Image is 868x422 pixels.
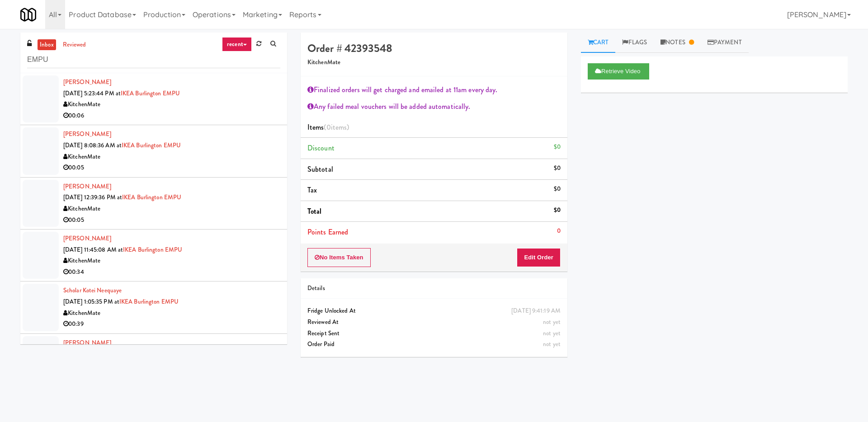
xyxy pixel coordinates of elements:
[63,130,111,138] a: [PERSON_NAME]
[63,286,122,295] a: Scholar Kotei Neequaye
[307,164,333,174] span: Subtotal
[20,334,287,386] li: [PERSON_NAME][DATE] 4:59:49 PM atIKEA Burlington EMPUKitchenMate00:08
[307,122,349,132] span: Items
[121,89,180,98] a: IKEA Burlington EMPU
[222,37,252,52] a: recent
[554,141,561,153] div: $0
[63,297,119,306] span: [DATE] 1:05:35 PM at
[307,305,561,317] div: Fridge Unlocked At
[122,193,181,202] a: IKEA Burlington EMPU
[331,122,347,132] ng-pluralize: items
[20,230,287,281] li: [PERSON_NAME][DATE] 11:45:08 AM atIKEA Burlington EMPUKitchenMate00:34
[122,141,181,150] a: IKEA Burlington EMPU
[20,178,287,230] li: [PERSON_NAME][DATE] 12:39:36 PM atIKEA Burlington EMPUKitchenMate00:05
[63,162,280,173] div: 00:05
[63,78,111,86] a: [PERSON_NAME]
[63,151,280,163] div: KitchenMate
[543,340,561,348] span: not yet
[20,7,36,23] img: Micromart
[307,248,371,267] button: No Items Taken
[543,329,561,338] span: not yet
[554,183,561,195] div: $0
[61,39,89,51] a: reviewed
[63,215,280,226] div: 00:05
[581,33,616,53] a: Cart
[20,73,287,125] li: [PERSON_NAME][DATE] 5:23:44 PM atIKEA Burlington EMPUKitchenMate00:06
[511,305,561,317] div: [DATE] 9:41:19 AM
[63,245,123,254] span: [DATE] 11:45:08 AM at
[307,143,335,153] span: Discount
[701,33,749,53] a: Payment
[588,63,649,80] button: Retrieve Video
[63,319,280,330] div: 00:39
[63,203,280,215] div: KitchenMate
[307,83,561,97] div: Finalized orders will get charged and emailed at 11am every day.
[20,281,287,333] li: Scholar Kotei Neequaye[DATE] 1:05:35 PM atIKEA Burlington EMPUKitchenMate00:39
[119,297,179,306] a: IKEA Burlington EMPU
[307,206,322,216] span: Total
[307,227,348,237] span: Points Earned
[63,193,122,202] span: [DATE] 12:39:36 PM at
[123,245,182,254] a: IKEA Burlington EMPU
[63,182,111,191] a: [PERSON_NAME]
[554,163,561,174] div: $0
[20,125,287,177] li: [PERSON_NAME][DATE] 8:08:36 AM atIKEA Burlington EMPUKitchenMate00:05
[307,42,561,54] h4: Order # 42393548
[63,255,280,267] div: KitchenMate
[307,185,317,195] span: Tax
[615,33,654,53] a: Flags
[554,205,561,216] div: $0
[27,52,280,68] input: Search vision orders
[307,328,561,339] div: Receipt Sent
[63,110,280,122] div: 00:06
[324,122,349,132] span: (0 )
[63,338,111,347] a: [PERSON_NAME]
[63,99,280,110] div: KitchenMate
[63,234,111,243] a: [PERSON_NAME]
[307,317,561,328] div: Reviewed At
[307,283,561,294] div: Details
[63,141,122,150] span: [DATE] 8:08:36 AM at
[543,318,561,326] span: not yet
[307,339,561,350] div: Order Paid
[517,248,561,267] button: Edit Order
[63,89,121,98] span: [DATE] 5:23:44 PM at
[63,308,280,319] div: KitchenMate
[307,100,561,113] div: Any failed meal vouchers will be added automatically.
[557,225,561,237] div: 0
[307,59,561,66] h5: KitchenMate
[38,39,56,51] a: inbox
[63,267,280,278] div: 00:34
[654,33,701,53] a: Notes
